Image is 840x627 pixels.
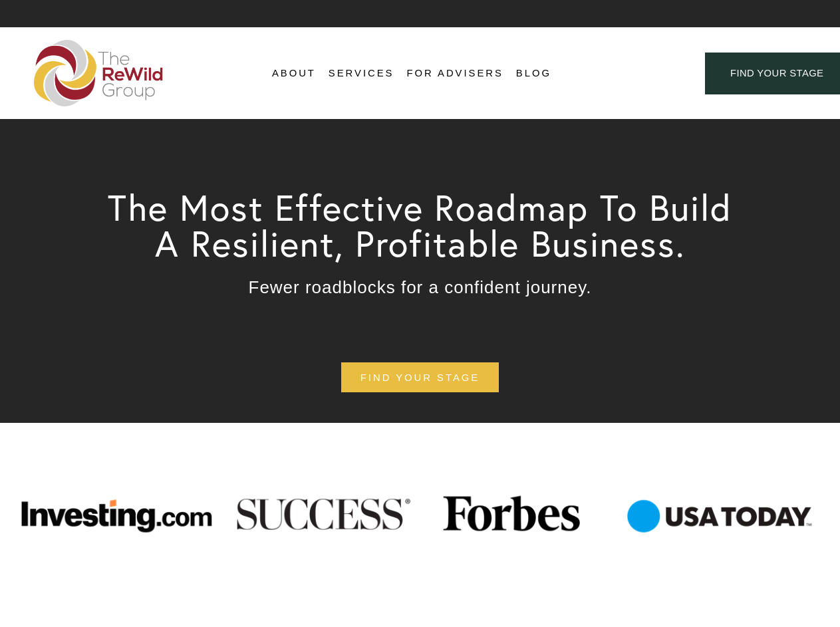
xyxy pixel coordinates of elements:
[249,277,592,297] span: Fewer roadblocks for a confident journey.
[272,64,316,82] span: About
[516,64,551,84] a: Blog
[329,64,394,84] a: folder dropdown
[108,185,744,266] span: The Most Effective Roadmap To Build A Resilient, Profitable Business.
[341,362,499,392] a: find your stage
[272,64,316,84] a: folder dropdown
[406,64,503,84] a: For Advisers
[329,64,394,82] span: Services
[34,40,164,106] img: The ReWild Group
